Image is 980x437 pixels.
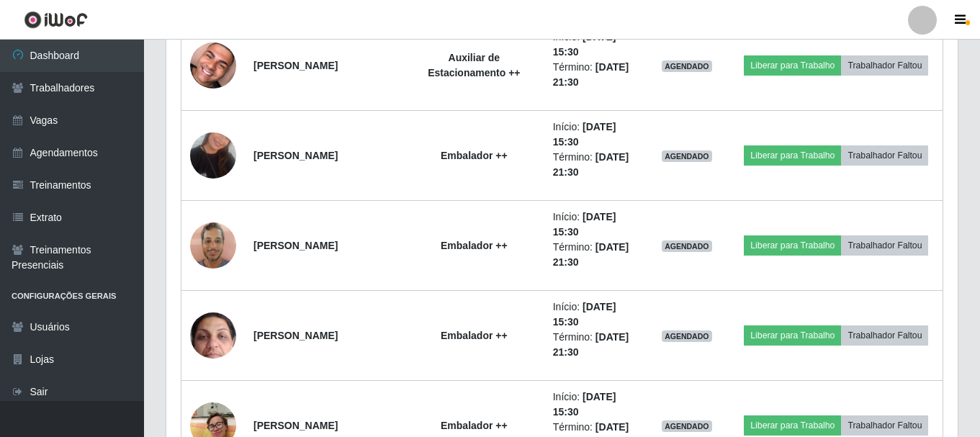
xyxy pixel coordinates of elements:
strong: [PERSON_NAME] [253,240,338,251]
span: AGENDADO [662,420,712,432]
img: 1735318917731.jpeg [190,284,236,387]
time: [DATE] 15:30 [553,211,616,238]
strong: [PERSON_NAME] [253,60,338,71]
strong: Embalador ++ [441,420,508,431]
button: Liberar para Trabalho [744,325,841,346]
li: Término: [553,240,635,270]
button: Liberar para Trabalho [744,145,841,166]
time: [DATE] 15:30 [553,301,616,328]
strong: Embalador ++ [441,330,508,341]
strong: [PERSON_NAME] [253,150,338,161]
span: AGENDADO [662,330,712,342]
li: Término: [553,330,635,360]
img: 1751926027658.jpeg [190,37,236,94]
button: Liberar para Trabalho [744,55,841,76]
span: AGENDADO [662,150,712,162]
time: [DATE] 15:30 [553,391,616,418]
time: [DATE] 15:30 [553,121,616,148]
li: Início: [553,30,635,60]
button: Trabalhador Faltou [841,325,928,346]
img: CoreUI Logo [24,11,88,29]
img: 1739052836230.jpeg [190,215,236,276]
strong: [PERSON_NAME] [253,330,338,341]
strong: Embalador ++ [441,150,508,161]
li: Término: [553,60,635,90]
button: Trabalhador Faltou [841,55,928,76]
li: Término: [553,150,635,180]
strong: Auxiliar de Estacionamento ++ [428,52,520,78]
strong: Embalador ++ [441,240,508,251]
span: AGENDADO [662,60,712,72]
li: Início: [553,210,635,240]
button: Trabalhador Faltou [841,415,928,436]
li: Início: [553,120,635,150]
button: Liberar para Trabalho [744,415,841,436]
li: Início: [553,299,635,330]
strong: [PERSON_NAME] [253,420,338,431]
button: Trabalhador Faltou [841,145,928,166]
button: Trabalhador Faltou [841,235,928,256]
button: Liberar para Trabalho [744,235,841,256]
span: AGENDADO [662,240,712,252]
img: 1730602646133.jpeg [190,114,236,197]
li: Início: [553,389,635,420]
